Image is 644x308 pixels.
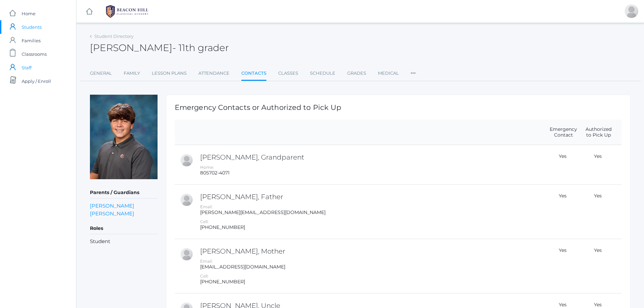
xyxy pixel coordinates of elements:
div: [PERSON_NAME][EMAIL_ADDRESS][DOMAIN_NAME] [200,210,541,215]
span: Classrooms [22,47,47,61]
img: 1_BHCALogos-05.png [102,3,152,20]
div: Vlad Georgescu [180,193,193,207]
div: Calin Georgescu [180,153,193,167]
label: Cell: [200,219,209,224]
a: General [90,67,112,80]
h1: Emergency Contacts or Authorized to Pick Up [175,103,622,111]
a: Medical [378,67,399,80]
h2: [PERSON_NAME], Grandparent [200,153,541,161]
div: Vlad Georgescu [625,4,638,18]
th: Authorized to Pick Up [579,120,613,145]
td: Yes [579,185,613,239]
label: Email: [200,204,213,209]
a: [PERSON_NAME] [90,210,134,217]
a: Attendance [198,67,230,80]
div: Paula Georgescu [180,247,193,261]
td: Yes [579,239,613,293]
a: Grades [347,67,366,80]
span: - 11th grader [172,42,229,53]
li: Student [90,238,158,245]
td: Yes [579,145,613,185]
div: [EMAIL_ADDRESS][DOMAIN_NAME] [200,264,541,270]
a: Contacts [241,67,266,81]
h2: [PERSON_NAME], Father [200,193,541,200]
a: Classes [278,67,298,80]
td: Yes [543,185,579,239]
a: Schedule [310,67,335,80]
td: Yes [543,239,579,293]
span: Families [22,34,41,47]
span: Apply / Enroll [22,74,51,88]
img: Beni Georgescu [90,95,158,179]
td: Yes [543,145,579,185]
a: Family [124,67,140,80]
span: Staff [22,61,31,74]
th: Emergency Contact [543,120,579,145]
label: Email: [200,259,213,264]
h2: [PERSON_NAME], Mother [200,247,541,255]
div: [PHONE_NUMBER] [200,279,245,285]
a: Student Directory [94,33,134,39]
label: Home: [200,165,214,170]
span: Home [22,7,35,20]
a: Lesson Plans [152,67,187,80]
h5: Parents / Guardians [90,187,158,198]
div: [PHONE_NUMBER] [200,224,245,230]
h5: Roles [90,223,158,234]
div: 805702-4071 [200,170,230,176]
h2: [PERSON_NAME] [90,43,229,53]
span: Students [22,20,42,34]
label: Cell: [200,274,209,279]
a: [PERSON_NAME] [90,202,134,210]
